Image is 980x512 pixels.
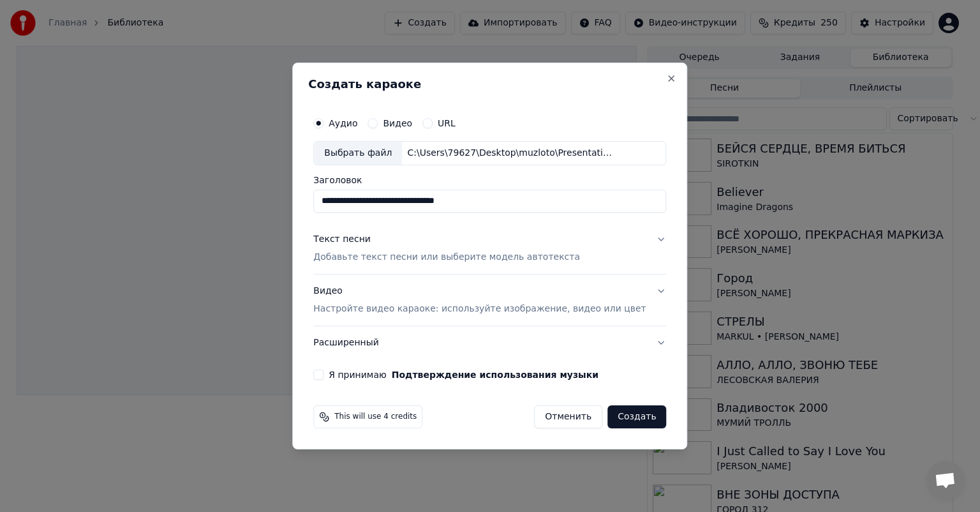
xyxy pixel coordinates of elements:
[329,119,357,128] label: Аудио
[607,405,666,428] button: Создать
[334,412,417,422] span: This will use 4 credits
[308,79,671,90] h2: Создать караоке
[313,233,371,246] div: Текст песни
[329,370,598,379] label: Я принимаю
[313,275,666,326] button: ВидеоНастройте видео караоке: используйте изображение, видео или цвет
[313,223,666,274] button: Текст песниДобавьте текст песни или выберите модель автотекста
[402,147,619,160] div: C:\Users\79627\Desktop\muzloto\Presentation\[DATE]\корп мегафон\песни\Tatyana_Bulanova_-_Pozvoni_...
[314,142,402,165] div: Выбрать файл
[313,303,646,315] p: Настройте видео караоке: используйте изображение, видео или цвет
[383,119,412,128] label: Видео
[534,405,602,428] button: Отменить
[392,370,598,379] button: Я принимаю
[313,251,580,264] p: Добавьте текст песни или выберите модель автотекста
[313,176,666,184] label: Заголовок
[313,285,646,315] div: Видео
[438,119,456,128] label: URL
[313,326,666,359] button: Расширенный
